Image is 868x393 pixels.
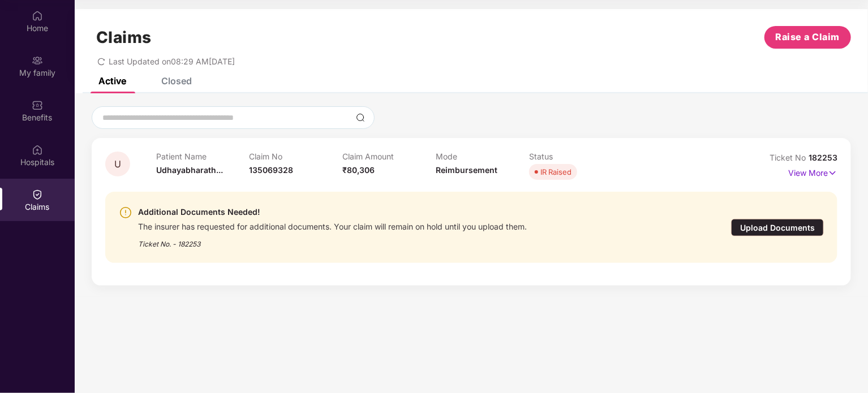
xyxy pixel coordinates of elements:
span: Reimbursement [436,165,497,175]
img: svg+xml;base64,PHN2ZyBpZD0iSG9zcGl0YWxzIiB4bWxucz0iaHR0cDovL3d3dy53My5vcmcvMjAwMC9zdmciIHdpZHRoPS... [32,144,43,156]
span: Ticket No [770,153,809,162]
p: View More [788,164,837,179]
div: The insurer has requested for additional documents. Your claim will remain on hold until you uplo... [138,219,527,232]
span: U [114,159,121,169]
div: Active [98,75,126,87]
div: Ticket No. - 182253 [138,232,527,249]
h1: Claims [96,28,152,47]
p: Claim No [250,152,343,161]
img: svg+xml;base64,PHN2ZyBpZD0iV2FybmluZ18tXzI0eDI0IiBkYXRhLW5hbWU9Ildhcm5pbmcgLSAyNHgyNCIgeG1sbnM9Im... [119,206,132,219]
span: 182253 [809,153,837,162]
div: Additional Documents Needed! [138,205,527,219]
div: IR Raised [540,166,571,178]
img: svg+xml;base64,PHN2ZyBpZD0iQmVuZWZpdHMiIHhtbG5zPSJodHRwOi8vd3d3LnczLm9yZy8yMDAwL3N2ZyIgd2lkdGg9Ij... [32,100,43,111]
img: svg+xml;base64,PHN2ZyBpZD0iU2VhcmNoLTMyeDMyIiB4bWxucz0iaHR0cDovL3d3dy53My5vcmcvMjAwMC9zdmciIHdpZH... [356,113,365,122]
span: 135069328 [250,165,294,175]
div: Closed [161,75,192,87]
button: Raise a Claim [764,26,851,49]
img: svg+xml;base64,PHN2ZyBpZD0iSG9tZSIgeG1sbnM9Imh0dHA6Ly93d3cudzMub3JnLzIwMDAvc3ZnIiB3aWR0aD0iMjAiIG... [32,10,43,21]
p: Patient Name [156,152,250,161]
img: svg+xml;base64,PHN2ZyB3aWR0aD0iMjAiIGhlaWdodD0iMjAiIHZpZXdCb3g9IjAgMCAyMCAyMCIgZmlsbD0ibm9uZSIgeG... [32,55,43,66]
span: redo [97,57,105,66]
span: Last Updated on 08:29 AM[DATE] [109,57,235,66]
p: Status [529,152,622,161]
span: Raise a Claim [776,30,840,44]
span: Udhayabharath... [156,165,223,175]
img: svg+xml;base64,PHN2ZyB4bWxucz0iaHR0cDovL3d3dy53My5vcmcvMjAwMC9zdmciIHdpZHRoPSIxNyIgaGVpZ2h0PSIxNy... [828,167,837,179]
p: Claim Amount [342,152,436,161]
span: ₹80,306 [342,165,375,175]
div: Upload Documents [731,219,824,236]
p: Mode [436,152,529,161]
img: svg+xml;base64,PHN2ZyBpZD0iQ2xhaW0iIHhtbG5zPSJodHRwOi8vd3d3LnczLm9yZy8yMDAwL3N2ZyIgd2lkdGg9IjIwIi... [32,189,43,200]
